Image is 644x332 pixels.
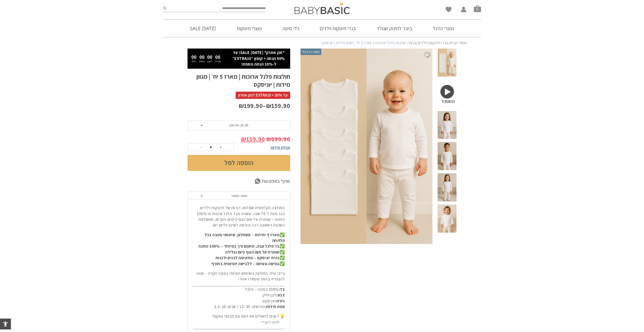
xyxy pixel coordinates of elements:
[217,144,224,151] button: +
[295,3,350,14] img: Baby Basic בגדי תינוקות וילדים אונליין
[177,40,467,46] nav: Breadcrumb
[261,177,290,185] span: שתף באמצעות
[474,5,481,12] a: סל קניות0
[236,92,290,99] span: עד 50% + EXTRA10 לזמן אחרון
[188,155,290,171] button: הוספה לסל
[215,255,280,260] strong: גזרת יוניסקס – מתאימה לבנים ולבנות
[193,313,285,325] p: 💡 רוצים להשלים את הסט עם מכנסי גטקס?
[191,54,197,60] span: 00
[239,101,263,110] bdi: 199.90
[271,145,290,150] span: טבלת מידות
[199,54,205,60] span: 00
[206,144,216,151] input: כמות המוצר
[193,271,285,282] p: בייבי טיפ: החולצה בשימוש יומיומי בעונה הקרה – שווה להצטייד ביותר ממארז אחד!
[212,261,280,266] strong: גמישה ונעימה – ללבישה יומיומית בחורף
[276,292,285,298] strong: צבע:
[266,101,272,110] span: ₪
[418,40,448,45] a: בגדי תינוקות וילדים
[191,60,197,63] p: ימים
[279,287,285,292] strong: בד:
[266,135,290,143] bdi: 199.90
[188,101,290,110] p: –
[197,144,205,151] button: -
[199,60,205,63] p: שעות
[188,177,290,185] a: שתף באמצעות
[450,40,467,45] a: עמוד הבית
[230,50,288,67] p: *זמן אחרון* [DATE] SALE! עד 50% הנחה + קופון ״EXTRA10״ ל-10% הנחה נוספת!
[241,135,265,143] bdi: 159.90
[188,192,290,200] a: תאור המוצר
[446,7,452,12] a: Wishlist
[275,20,307,37] a: כלי מיטה
[256,316,285,328] a: לחצו כאן>>
[239,101,244,110] span: ₪
[198,243,280,249] strong: בד פלנל עבה, מחמם ורך במיוחד – 100% כותנה
[446,7,452,14] span: Wishlist
[241,135,246,143] span: ₪
[215,54,220,60] span: 00
[474,5,481,12] span: סל קניות
[425,20,462,37] a: מוצרי הדגל
[182,20,224,37] a: [DATE] SALE
[225,249,280,255] strong: שומרת על חום הגוף ביום ובלילה
[205,232,285,243] strong: מארז 5 יחידות – משתלם, שימושי וחובה בכל מלתחה
[207,60,212,63] p: דקות
[266,135,272,143] span: ₪
[301,49,321,55] span: מארז הדגל
[369,20,420,37] a: ביגוד לתינוק שנולד
[207,54,212,60] span: 00
[193,205,285,228] p: החולצה הקלאסית שמלווה דורות של תינוקות וילדים כבר מעל ל-70 שנה. עשויה מבד פלנל איכותי מ-100% כותנ...
[188,73,290,89] h1: חולצות פלנל ארוכות | מארז 5 יח׳ | מגוון מידות | יוניסקס
[193,287,285,310] p: 100% כותנה – פלנל לבן חלק יוניסקס חודשים: 30–12 / שנים: 10–2.5
[215,60,221,63] p: שניות
[266,101,290,110] bdi: 159.90
[409,40,416,45] a: בנות
[312,20,364,37] a: בגדי תינוקות וילדים
[229,20,269,37] a: מוצרי תינוקות
[193,232,285,267] p: ✅ ✅ ✅ ✅ ✅
[265,304,285,309] strong: טווח מידות:
[229,123,248,128] span: 24-30 חודשים
[275,298,285,304] strong: גזרה:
